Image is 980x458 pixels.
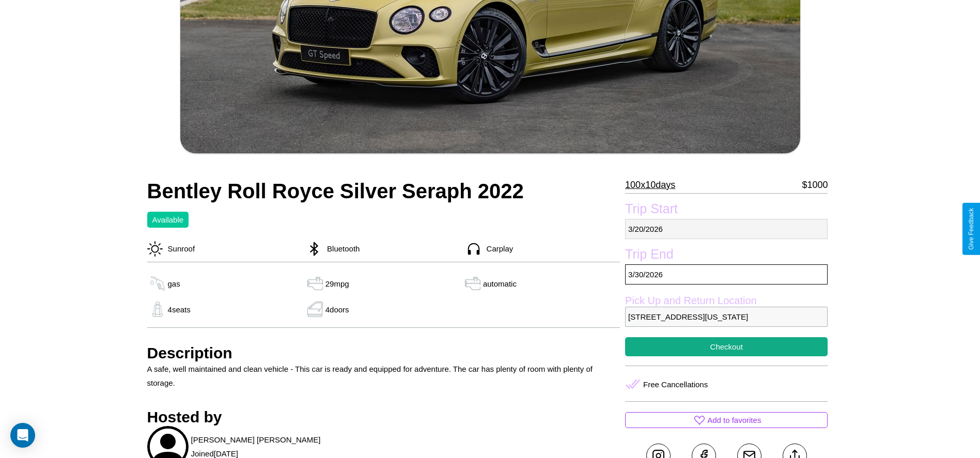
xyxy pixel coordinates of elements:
div: Open Intercom Messenger [10,423,35,448]
p: Free Cancellations [643,377,708,391]
p: Sunroof [163,242,195,256]
p: 3 / 30 / 2026 [625,264,828,285]
label: Trip End [625,247,828,264]
div: Give Feedback [968,208,975,250]
h2: Bentley Roll Royce Silver Seraph 2022 [147,180,620,203]
p: Add to favorites [707,413,761,427]
img: gas [147,276,168,291]
p: gas [168,277,180,291]
p: [PERSON_NAME] [PERSON_NAME] [191,433,321,447]
p: 4 doors [325,303,349,317]
p: automatic [483,277,517,291]
img: gas [147,302,168,317]
h3: Hosted by [147,408,620,426]
img: gas [462,276,483,291]
p: $ 1000 [802,177,828,193]
p: 100 x 10 days [625,177,675,193]
label: Trip Start [625,201,828,219]
p: 29 mpg [325,277,349,291]
p: [STREET_ADDRESS][US_STATE] [625,307,828,327]
button: Checkout [625,337,828,356]
img: gas [305,302,325,317]
p: Bluetooth [322,242,360,256]
p: Carplay [481,242,514,256]
img: gas [305,276,325,291]
button: Add to favorites [625,412,828,428]
label: Pick Up and Return Location [625,295,828,307]
p: A safe, well maintained and clean vehicle - This car is ready and equipped for adventure. The car... [147,362,620,390]
p: Available [152,213,184,227]
p: 4 seats [168,303,191,317]
h3: Description [147,344,620,362]
p: 3 / 20 / 2026 [625,219,828,239]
